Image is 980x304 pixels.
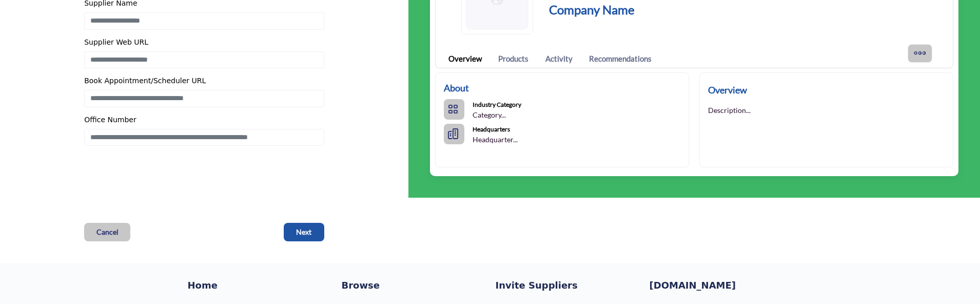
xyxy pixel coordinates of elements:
[296,227,311,237] span: Next
[708,83,747,97] h2: Overview
[84,223,130,241] button: Cancel
[84,51,324,69] input: Enter Supplier Web URL
[96,227,119,237] span: Cancel
[498,53,528,65] a: Products
[444,81,469,95] h2: About
[549,1,635,19] h1: Company Name
[473,135,518,145] p: Headquarter...
[545,53,573,65] a: Activity
[188,278,331,292] a: Home
[473,125,510,133] b: Headquarters
[589,53,652,65] a: Recommendations
[908,44,932,63] button: More Options
[448,53,482,65] a: Overview
[342,278,485,292] a: Browse
[708,105,751,116] p: Description...
[444,124,464,144] button: HeadQuarters
[84,129,324,146] input: Enter Office Number Include country code e.g. +1.987.654.3210
[84,12,324,30] input: Enter Supplier Name
[84,90,324,107] input: Enter Book Appointment/Scheduler URL
[84,37,148,48] label: Supplier Web URL
[496,278,639,292] a: Invite Suppliers
[284,223,324,241] button: Next
[444,99,464,120] button: Categories List
[84,115,136,125] label: Office Number
[650,278,793,292] a: [DOMAIN_NAME]
[84,75,206,86] label: Book Appointment/Scheduler URL
[473,110,521,120] p: Category...
[473,101,521,108] b: Industry Category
